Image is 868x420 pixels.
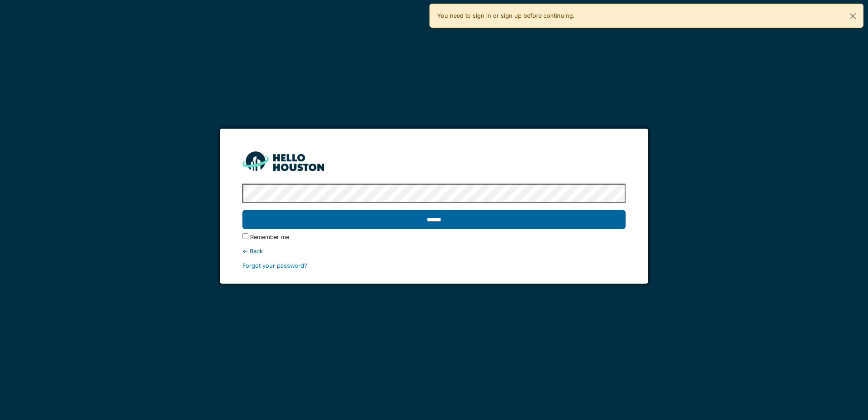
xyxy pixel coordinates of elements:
a: Forgot your password? [242,262,307,269]
label: Remember me [250,233,289,241]
button: Close [843,4,863,28]
div: You need to sign in or sign up before continuing. [429,4,863,28]
img: HH_line-BYnF2_Hg.png [242,151,324,171]
div: ← Back [242,247,625,255]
